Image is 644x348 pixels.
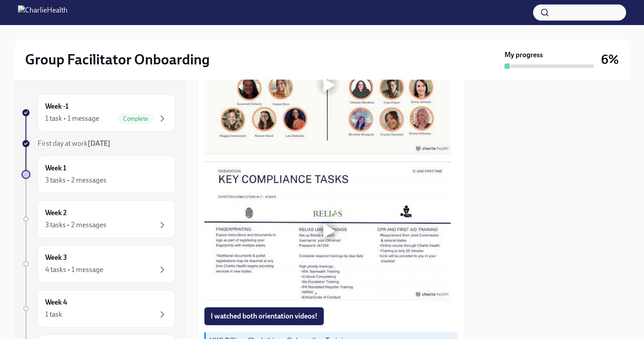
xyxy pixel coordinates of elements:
img: CharlieHealth [18,5,68,20]
span: First day at work [38,139,110,148]
h6: Week 4 [45,297,67,307]
span: Complete [118,115,153,122]
h3: 6% [601,51,619,68]
a: Week 34 tasks • 1 message [21,245,175,283]
h6: Week 2 [45,208,67,218]
p: UKG Billing: Clock this as Onboarding Training [209,336,454,346]
div: 1 task [45,310,62,319]
h6: Week -1 [45,102,68,111]
button: I watched both orientation videos! [204,307,324,325]
h2: Group Facilitator Onboarding [25,51,210,68]
strong: My progress [504,50,543,60]
a: Week -11 task • 1 messageComplete [21,94,175,132]
h6: Week 3 [45,253,67,263]
a: First day at work[DATE] [21,139,175,149]
a: Week 41 task [21,290,175,327]
div: 3 tasks • 2 messages [45,175,106,185]
div: 3 tasks • 2 messages [45,220,106,230]
div: 1 task • 1 message [45,114,99,123]
strong: [DATE] [88,139,110,148]
a: Week 13 tasks • 2 messages [21,156,175,193]
h6: Week 1 [45,163,66,173]
span: I watched both orientation videos! [211,312,318,321]
a: Week 23 tasks • 2 messages [21,200,175,238]
div: 4 tasks • 1 message [45,265,103,275]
